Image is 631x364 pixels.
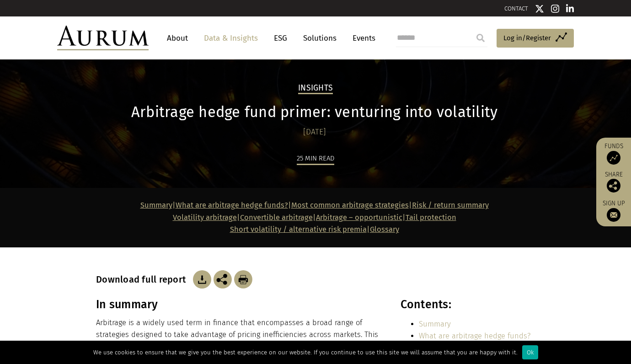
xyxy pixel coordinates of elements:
strong: | | | [173,213,406,222]
img: Share this post [214,270,232,289]
a: Summary [419,320,451,328]
img: Download Article [193,270,211,289]
span: | [230,225,399,234]
a: Solutions [299,30,341,47]
input: Submit [471,29,490,47]
a: Convertible arbitrage [240,213,313,222]
a: Tail protection [406,213,456,222]
h2: Insights [298,83,333,94]
h1: Arbitrage hedge fund primer: venturing into volatility [96,103,533,121]
h3: Contents: [401,298,533,311]
div: Ok [522,345,538,359]
img: Sign up to our newsletter [607,208,620,222]
div: 25 min read [297,153,334,165]
img: Aurum [57,26,149,50]
strong: | | | [140,201,412,209]
a: Log in/Register [497,29,574,48]
a: Events [348,30,375,47]
a: Data & Insights [199,30,262,47]
a: Volatility arbitrage [173,213,237,222]
a: Most common arbitrage strategies [291,201,409,209]
a: What are arbitrage hedge funds? [176,201,288,209]
img: Linkedin icon [566,4,574,13]
a: CONTACT [504,5,528,12]
img: Twitter icon [535,4,544,13]
div: [DATE] [96,126,533,139]
a: Sign up [601,199,626,222]
h3: In summary [96,298,380,311]
h3: Download full report [96,274,191,285]
img: Instagram icon [551,4,559,13]
a: About [162,30,193,47]
a: Funds [601,142,626,165]
img: Access Funds [607,151,620,165]
a: Short volatility / alternative risk premia [230,225,367,234]
img: Share this post [607,179,620,193]
img: Download Article [234,270,252,289]
div: Share [601,171,626,193]
a: Arbitrage – opportunistic [316,213,402,222]
a: ESG [269,30,292,47]
a: Summary [140,201,172,209]
a: What are arbitrage hedge funds? [419,332,530,340]
a: Glossary [370,225,399,234]
span: Log in/Register [503,32,551,43]
a: Risk / return summary [412,201,489,209]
